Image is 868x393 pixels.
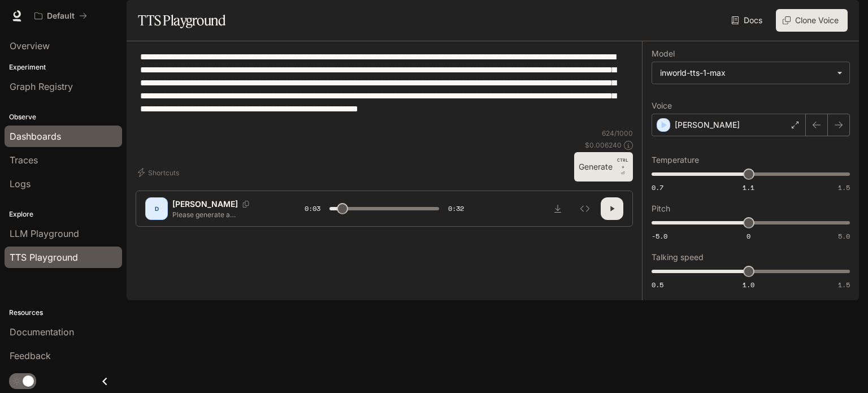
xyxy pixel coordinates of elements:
[136,163,184,182] button: Shortcuts
[147,200,166,218] div: D
[776,9,848,32] button: Clone Voice
[574,152,633,182] button: GenerateCTRL +⏎
[574,197,596,220] button: Inspect
[602,128,633,138] p: 624 / 1000
[238,201,254,208] button: Copy Voice ID
[546,197,569,220] button: Download audio
[660,67,831,79] div: inworld-tts-1-max
[652,62,849,84] div: inworld-tts-1-max
[838,280,850,290] span: 1.5
[652,231,667,241] span: -5.0
[747,231,750,241] span: 0
[652,102,672,110] p: Voice
[838,183,850,192] span: 1.5
[172,210,277,219] p: Please generate a [DEMOGRAPHIC_DATA] voice that embodies the qualities of a [DEMOGRAPHIC_DATA] ch...
[652,50,675,58] p: Model
[652,205,670,213] p: Pitch
[675,119,740,131] p: [PERSON_NAME]
[743,280,754,290] span: 1.0
[47,11,75,21] p: Default
[652,253,704,261] p: Talking speed
[29,5,92,27] button: All workspaces
[652,183,663,192] span: 0.7
[172,198,238,210] p: [PERSON_NAME]
[617,157,628,177] p: ⏎
[652,156,699,164] p: Temperature
[838,231,850,241] span: 5.0
[138,9,225,32] h1: TTS Playground
[448,203,464,214] span: 0:32
[743,183,754,192] span: 1.1
[305,203,320,214] span: 0:03
[617,157,628,170] p: CTRL +
[729,9,767,32] a: Docs
[652,280,663,290] span: 0.5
